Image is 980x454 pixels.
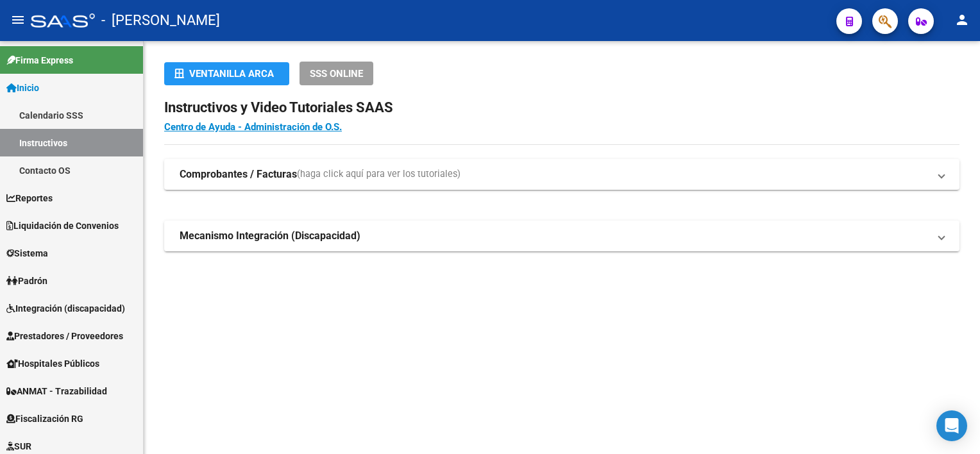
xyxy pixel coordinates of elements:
[6,274,47,288] span: Padrón
[954,12,970,28] mat-icon: person
[164,121,342,133] a: Centro de Ayuda - Administración de O.S.
[6,219,119,233] span: Liquidación de Convenios
[300,62,373,85] button: SSS ONLINE
[310,68,363,80] span: SSS ONLINE
[101,6,220,35] span: - [PERSON_NAME]
[6,384,107,398] span: ANMAT - Trazabilidad
[6,191,53,205] span: Reportes
[6,246,48,260] span: Sistema
[936,410,967,441] div: Open Intercom Messenger
[164,159,959,190] mat-expansion-panel-header: Comprobantes / Facturas(haga click aquí para ver los tutoriales)
[180,167,297,181] strong: Comprobantes / Facturas
[6,439,31,453] span: SUR
[164,62,289,85] button: Ventanilla ARCA
[6,357,99,371] span: Hospitales Públicos
[6,412,83,426] span: Fiscalización RG
[6,301,125,315] span: Integración (discapacidad)
[180,229,360,243] strong: Mecanismo Integración (Discapacidad)
[6,53,73,67] span: Firma Express
[6,81,39,95] span: Inicio
[164,221,959,251] mat-expansion-panel-header: Mecanismo Integración (Discapacidad)
[6,329,123,343] span: Prestadores / Proveedores
[10,12,26,28] mat-icon: menu
[164,96,959,120] h2: Instructivos y Video Tutoriales SAAS
[297,167,460,181] span: (haga click aquí para ver los tutoriales)
[174,62,279,85] div: Ventanilla ARCA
